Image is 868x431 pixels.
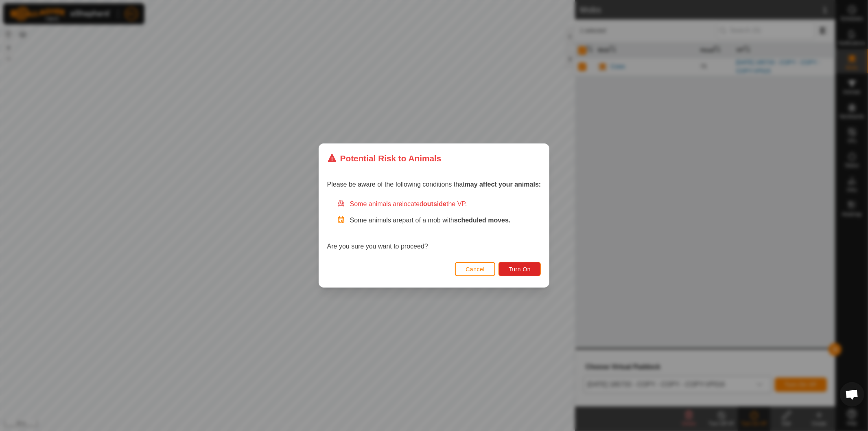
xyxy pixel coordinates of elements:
strong: may affect your animals: [465,181,541,188]
span: Please be aware of the following conditions that [327,181,541,188]
p: Some animals are [350,215,541,225]
div: Potential Risk to Animals [327,152,442,165]
button: Cancel [455,262,495,276]
div: Some animals are [337,199,541,209]
strong: scheduled moves. [454,217,511,224]
button: Turn On [498,262,541,276]
strong: outside [423,200,446,207]
div: Are you sure you want to proceed? [327,199,541,251]
a: Open chat [840,382,864,407]
span: Cancel [466,266,485,273]
span: Turn On [509,266,531,273]
span: located the VP. [402,200,467,207]
span: part of a mob with [402,217,511,224]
